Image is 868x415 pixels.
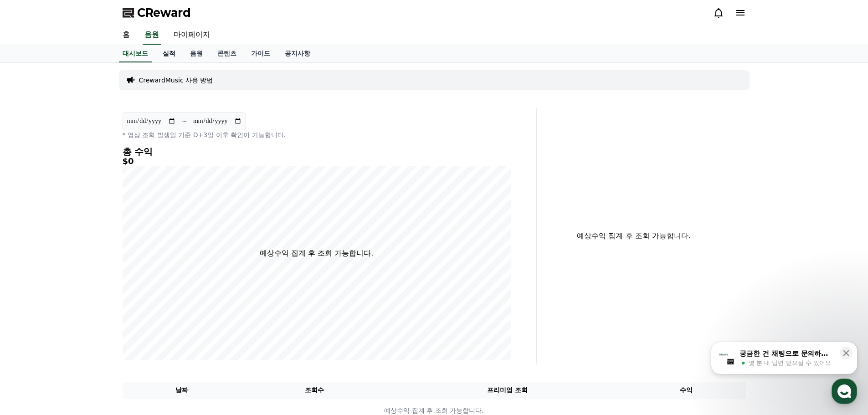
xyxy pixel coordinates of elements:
[123,5,191,20] a: CReward
[544,231,724,241] p: 예상수익 집계 후 조회 가능합니다.
[627,382,746,399] th: 수익
[141,302,152,310] span: 설정
[118,289,175,312] a: 설정
[83,303,94,310] span: 대화
[181,116,187,127] p: ~
[183,45,210,62] a: 음원
[210,45,244,62] a: 콘텐츠
[60,289,118,312] a: 대화
[119,45,152,62] a: 대시보드
[260,248,373,259] p: 예상수익 집계 후 조회 가능합니다.
[277,45,318,62] a: 공지사항
[388,382,627,399] th: 프리미엄 조회
[123,147,511,157] h4: 총 수익
[29,302,34,310] span: 홈
[155,45,183,62] a: 실적
[123,157,511,166] h5: $0
[166,26,217,45] a: 마이페이지
[137,5,191,20] span: CReward
[3,289,60,312] a: 홈
[123,130,511,139] p: * 영상 조회 발생일 기준 D+3일 이후 확인이 가능합니다.
[241,382,387,399] th: 조회수
[143,26,161,45] a: 음원
[139,76,213,85] a: CrewardMusic 사용 방법
[244,45,277,62] a: 가이드
[115,26,137,45] a: 홈
[123,382,241,399] th: 날짜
